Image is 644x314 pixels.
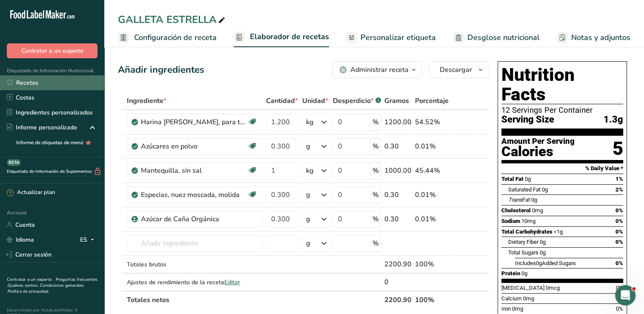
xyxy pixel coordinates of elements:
div: g [306,214,310,224]
button: Administrar receta [332,61,422,78]
div: g [306,141,310,151]
span: 0g [540,239,546,245]
span: 0% [615,207,623,214]
span: 0mg [532,207,543,214]
a: Configuración de receta [118,28,217,47]
div: 0.01% [415,190,449,200]
div: Actualizar plan [7,188,55,197]
span: 2% [615,186,623,193]
div: Calories [501,146,575,158]
div: g [306,190,310,200]
button: Descargar [429,61,489,78]
span: [MEDICAL_DATA] [501,285,544,291]
span: Iron [501,305,511,312]
div: Harina [PERSON_NAME], para todo uso, con levadura, enriquecida [141,117,247,127]
div: 12 Servings Per Container [501,106,623,114]
div: 1000.00 [384,166,412,176]
span: Desglose nutricional [467,32,540,43]
a: Elaborador de recetas [234,27,329,48]
div: 0.01% [415,214,449,224]
span: 0g [521,270,527,277]
span: Ingrediente [127,96,166,106]
div: Totales brutos [127,260,263,269]
div: Administrar receta [350,65,409,75]
div: ES [80,234,97,245]
div: 45.44% [415,166,449,176]
span: Dietary Fiber [508,239,538,245]
div: 1200.00 [384,117,412,127]
input: Añadir ingrediente [127,235,263,252]
div: Mantequilla, sin sal [141,166,247,176]
span: Total Fat [501,176,524,182]
span: Descargar [440,65,472,75]
span: 0% [615,260,623,266]
span: <1g [554,228,563,235]
span: Serving Size [501,114,554,125]
span: Cantidad [266,96,298,106]
span: Personalizar etiqueta [361,32,436,43]
a: Quiénes somos . [8,283,40,288]
span: Total Carbohydrates [501,228,552,235]
span: 0% [615,228,623,235]
div: Azúcar de Caña Orgánica [141,214,247,224]
div: kg [306,166,313,176]
span: 0% [616,285,623,291]
a: Personalizar etiqueta [346,28,436,47]
div: Desperdicio [333,96,381,106]
span: 0% [615,239,623,245]
a: Desglose nutricional [453,28,540,47]
iframe: Intercom live chat [615,285,635,305]
span: 0g [540,249,546,256]
div: 2200.90 [384,259,412,269]
span: Cholesterol [501,207,531,214]
div: 0 [384,277,412,287]
div: Especias, nuez moscada, molida [141,190,247,200]
div: 0.01% [415,141,449,151]
div: Informe personalizado [7,123,77,132]
button: Contratar a un experto [7,43,97,58]
a: Idioma [7,232,34,247]
span: 0% [615,218,623,224]
span: Notas y adjuntos [571,32,630,43]
span: Porcentaje [415,96,449,106]
span: 0g [536,260,542,266]
span: 0mcg [546,285,560,291]
i: Trans [508,197,522,203]
a: Contratar a un experto . [7,277,54,283]
span: 0g [542,186,548,193]
th: 2200.90 [383,291,413,308]
span: Total Sugars [508,249,538,256]
a: Condiciones generales . [7,283,84,294]
span: Protein [501,270,520,277]
section: % Daily Value * [501,163,623,174]
a: Política de privacidad [8,288,49,294]
div: 0.30 [384,141,412,151]
span: Editar [224,278,240,286]
div: Ajustes de rendimiento de la receta [127,278,263,287]
th: Totales netos [125,291,383,308]
span: 1.3g [604,114,623,125]
span: Sodium [501,218,520,224]
span: Configuración de receta [134,32,217,43]
div: 54.52% [415,117,449,127]
div: GALLETA ESTRELLA [118,12,227,27]
div: kg [306,117,313,127]
div: 100% [415,259,449,269]
span: 0mg [512,305,523,312]
div: 0.30 [384,190,412,200]
div: BETA [7,159,21,166]
span: 0g [531,197,537,203]
span: Elaborador de recetas [250,31,329,43]
span: 0% [616,305,623,312]
span: Unidad [302,96,328,106]
div: g [306,238,310,248]
div: 5 [613,137,623,160]
span: 0g [525,176,531,182]
span: 10mg [521,218,535,224]
div: Añadir ingredientes [118,63,204,77]
div: Azúcares en polvo [141,141,247,151]
span: Calcium [501,295,522,302]
span: Saturated Fat [508,186,541,193]
a: Preguntas frecuentes . [7,277,97,288]
a: Notas y adjuntos [557,28,630,47]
